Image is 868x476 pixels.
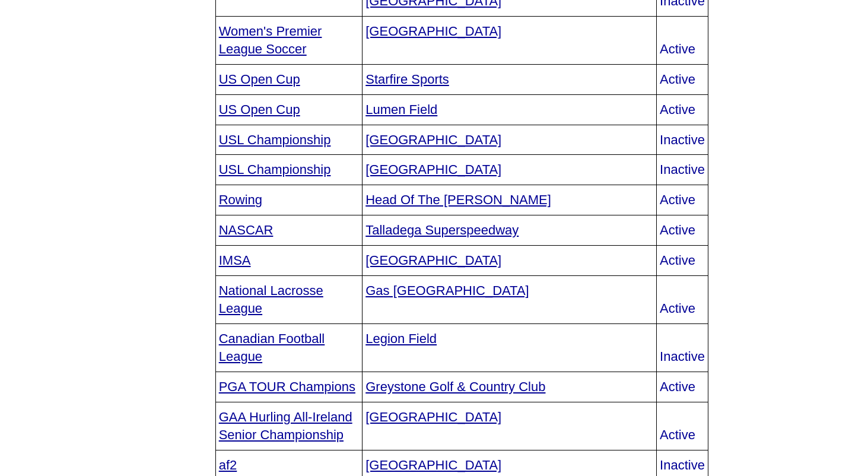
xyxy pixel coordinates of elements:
a: [GEOGRAPHIC_DATA] [365,253,501,268]
span: Inactive [660,132,705,147]
span: Active [660,253,695,268]
a: IMSA [219,253,251,268]
a: Women's Premier League Soccer [219,24,322,56]
a: Gas [GEOGRAPHIC_DATA] [365,283,529,298]
span: Active [660,223,695,237]
a: [GEOGRAPHIC_DATA] [365,162,501,177]
a: Greystone Golf & Country Club [365,379,545,394]
a: [GEOGRAPHIC_DATA] [365,24,501,39]
a: Starfire Sports [365,72,449,87]
span: Active [660,379,695,394]
a: Talladega Superspeedway [365,223,519,237]
a: [GEOGRAPHIC_DATA] [365,410,501,424]
a: US Open Cup [219,102,300,117]
a: Head Of The [PERSON_NAME] [365,192,551,207]
span: Inactive [660,162,705,177]
a: Lumen Field [365,102,437,117]
a: Canadian Football League [219,331,325,364]
a: NASCAR [219,223,274,237]
a: [GEOGRAPHIC_DATA] [365,132,501,147]
span: Inactive [660,458,705,472]
span: Active [660,301,695,316]
span: Active [660,102,695,117]
span: Active [660,192,695,207]
a: US Open Cup [219,72,300,87]
a: Legion Field [365,331,437,346]
span: Active [660,42,695,56]
span: Active [660,427,695,442]
a: National Lacrosse League [219,283,323,316]
a: af2 [219,458,237,472]
a: USL Championship [219,162,331,177]
a: [GEOGRAPHIC_DATA] [365,458,501,472]
a: PGA TOUR Champions [219,379,355,394]
span: Inactive [660,349,705,364]
a: USL Championship [219,132,331,147]
a: Rowing [219,192,262,207]
span: Active [660,72,695,87]
a: GAA Hurling All-Ireland Senior Championship [219,410,352,442]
